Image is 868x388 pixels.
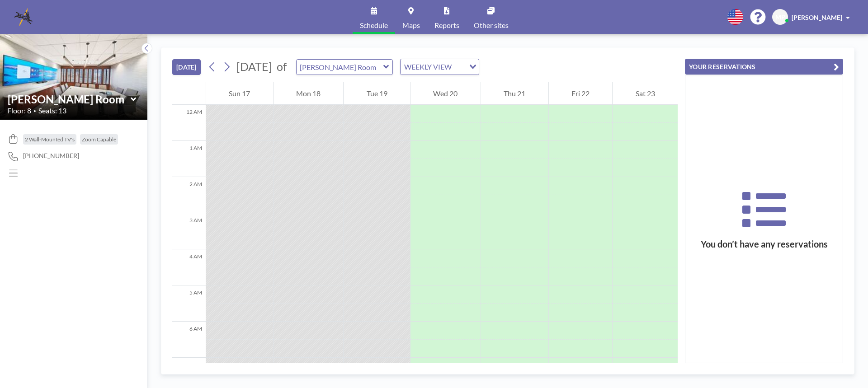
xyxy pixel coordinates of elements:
[172,141,206,177] div: 1 AM
[410,82,481,105] div: Wed 20
[775,13,785,21] span: MP
[454,61,464,73] input: Search for option
[25,136,75,143] span: 2 Wall-Mounted TV's
[172,285,206,322] div: 5 AM
[82,136,116,143] span: Zoom Capable
[206,82,273,105] div: Sun 17
[402,22,420,29] span: Maps
[434,22,459,29] span: Reports
[344,82,410,105] div: Tue 19
[172,105,206,141] div: 12 AM
[172,59,201,75] button: [DATE]
[549,82,613,105] div: Fri 22
[360,22,388,29] span: Schedule
[277,60,287,74] span: of
[33,108,36,114] span: •
[8,93,131,106] input: Hiers Room
[236,60,272,73] span: [DATE]
[297,60,383,75] input: Hiers Room
[172,177,206,213] div: 2 AM
[613,82,678,105] div: Sat 23
[474,22,509,29] span: Other sites
[7,106,31,115] span: Floor: 8
[38,106,66,115] span: Seats: 13
[401,59,479,75] div: Search for option
[685,59,843,75] button: YOUR RESERVATIONS
[172,213,206,249] div: 3 AM
[402,61,453,73] span: WEEKLY VIEW
[14,8,33,26] img: organization-logo
[274,82,344,105] div: Mon 18
[792,14,842,21] span: [PERSON_NAME]
[172,249,206,285] div: 4 AM
[481,82,548,105] div: Thu 21
[23,152,79,160] span: [PHONE_NUMBER]
[685,238,843,250] h3: You don’t have any reservations
[172,322,206,358] div: 6 AM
